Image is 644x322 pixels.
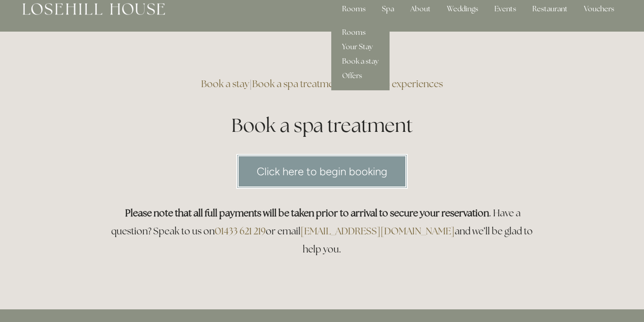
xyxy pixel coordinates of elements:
[236,154,408,189] a: Click here to begin booking
[301,225,455,237] a: [EMAIL_ADDRESS][DOMAIN_NAME]
[345,78,443,90] a: Buy gifts & experiences
[201,78,249,90] a: Book a stay
[23,3,165,15] img: Losehill House
[125,207,489,219] strong: Please note that all full payments will be taken prior to arrival to secure your reservation
[252,78,342,90] a: Book a spa treatment
[331,54,390,69] a: Book a stay
[106,75,538,93] h3: | |
[331,40,390,54] a: Your Stay
[106,112,538,139] h1: Book a spa treatment
[106,204,538,258] h3: . Have a question? Speak to us on or email and we’ll be glad to help you.
[331,69,390,83] a: Offers
[331,25,390,40] a: Rooms
[215,225,266,237] a: 01433 621 219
